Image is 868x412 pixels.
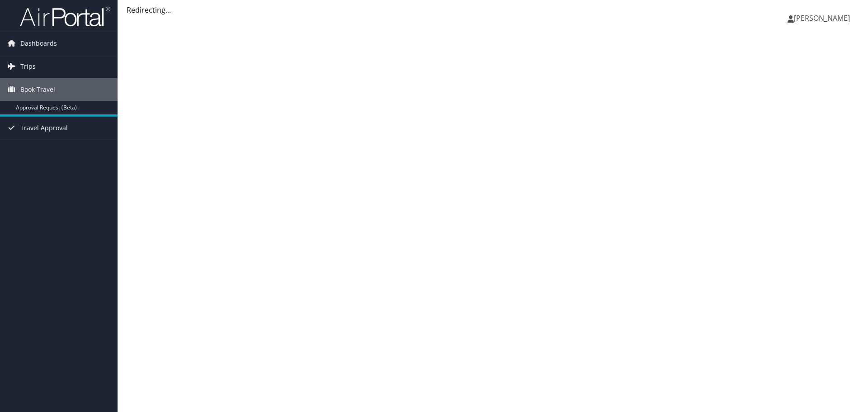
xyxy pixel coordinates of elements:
span: Dashboards [20,32,57,55]
a: [PERSON_NAME] [788,5,859,32]
div: Redirecting... [127,5,859,15]
span: Book Travel [20,78,55,101]
img: airportal-logo.png [20,6,110,27]
span: Travel Approval [20,117,68,139]
span: [PERSON_NAME] [794,13,850,23]
span: Trips [20,55,36,78]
